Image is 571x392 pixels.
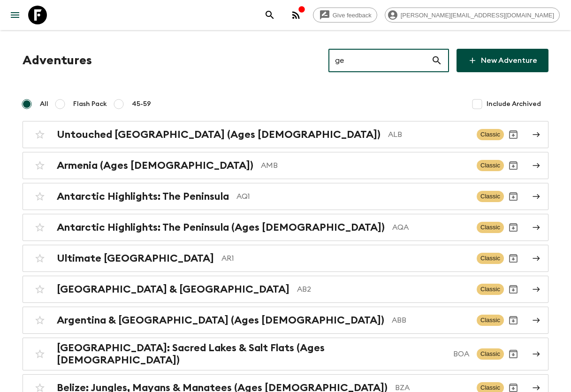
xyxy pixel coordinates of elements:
[57,314,384,326] h2: Argentina & [GEOGRAPHIC_DATA] (Ages [DEMOGRAPHIC_DATA])
[504,218,523,237] button: Archive
[328,47,431,74] input: e.g. AR1, Argentina
[477,253,504,264] span: Classic
[23,214,548,241] a: Antarctic Highlights: The Peninsula (Ages [DEMOGRAPHIC_DATA])AQAClassicArchive
[23,51,92,70] h1: Adventures
[132,99,151,109] span: 45-59
[477,222,504,233] span: Classic
[396,12,559,19] span: [PERSON_NAME][EMAIL_ADDRESS][DOMAIN_NAME]
[40,99,48,109] span: All
[477,284,504,295] span: Classic
[457,49,548,72] a: New Adventure
[385,8,560,23] div: [PERSON_NAME][EMAIL_ADDRESS][DOMAIN_NAME]
[487,99,541,109] span: Include Archived
[453,348,469,360] p: BOA
[57,221,385,234] h2: Antarctic Highlights: The Peninsula (Ages [DEMOGRAPHIC_DATA])
[57,283,289,295] h2: [GEOGRAPHIC_DATA] & [GEOGRAPHIC_DATA]
[23,338,548,370] a: [GEOGRAPHIC_DATA]: Sacred Lakes & Salt Flats (Ages [DEMOGRAPHIC_DATA])BOAClassicArchive
[392,222,469,233] p: AQA
[313,8,377,23] a: Give feedback
[57,252,214,264] h2: Ultimate [GEOGRAPHIC_DATA]
[57,159,253,172] h2: Armenia (Ages [DEMOGRAPHIC_DATA])
[261,160,469,171] p: AMB
[23,276,548,303] a: [GEOGRAPHIC_DATA] & [GEOGRAPHIC_DATA]AB2ClassicArchive
[57,128,381,141] h2: Untouched [GEOGRAPHIC_DATA] (Ages [DEMOGRAPHIC_DATA])
[392,315,469,326] p: ABB
[477,191,504,202] span: Classic
[477,129,504,140] span: Classic
[477,315,504,326] span: Classic
[23,245,548,272] a: Ultimate [GEOGRAPHIC_DATA]AR1ClassicArchive
[221,253,469,264] p: AR1
[297,284,469,295] p: AB2
[504,311,523,330] button: Archive
[504,280,523,299] button: Archive
[327,12,377,19] span: Give feedback
[236,191,469,202] p: AQ1
[504,156,523,175] button: Archive
[504,345,523,363] button: Archive
[504,125,523,144] button: Archive
[23,183,548,210] a: Antarctic Highlights: The PeninsulaAQ1ClassicArchive
[504,249,523,268] button: Archive
[23,307,548,334] a: Argentina & [GEOGRAPHIC_DATA] (Ages [DEMOGRAPHIC_DATA])ABBClassicArchive
[57,190,229,203] h2: Antarctic Highlights: The Peninsula
[260,6,279,24] button: search adventures
[23,152,548,179] a: Armenia (Ages [DEMOGRAPHIC_DATA])AMBClassicArchive
[477,160,504,171] span: Classic
[23,121,548,148] a: Untouched [GEOGRAPHIC_DATA] (Ages [DEMOGRAPHIC_DATA])ALBClassicArchive
[477,348,504,360] span: Classic
[57,342,446,366] h2: [GEOGRAPHIC_DATA]: Sacred Lakes & Salt Flats (Ages [DEMOGRAPHIC_DATA])
[6,6,24,24] button: menu
[73,99,107,109] span: Flash Pack
[504,187,523,206] button: Archive
[388,129,469,140] p: ALB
